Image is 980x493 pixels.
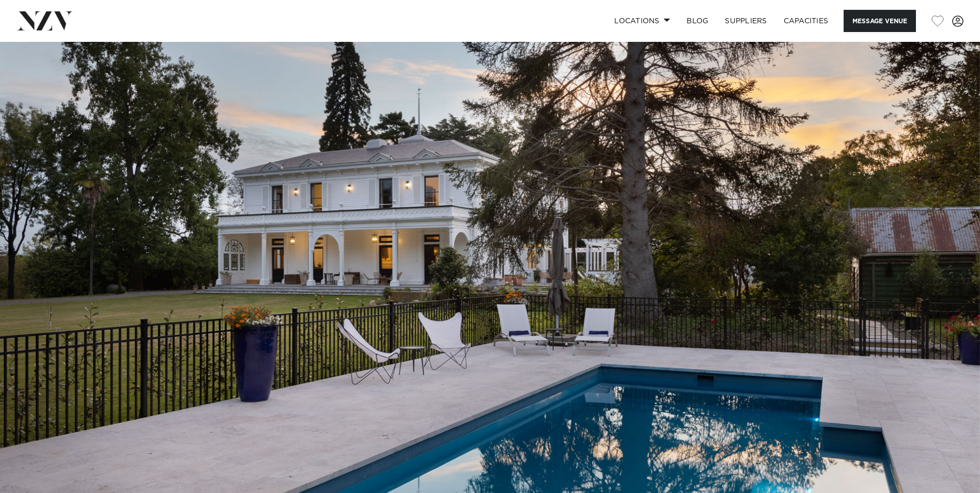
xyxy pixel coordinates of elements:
[606,10,678,32] a: Locations
[17,11,73,30] img: nzv-logo.png
[844,10,916,32] button: Message Venue
[717,10,775,32] a: SUPPLIERS
[678,10,717,32] a: BLOG
[775,10,837,32] a: Capacities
